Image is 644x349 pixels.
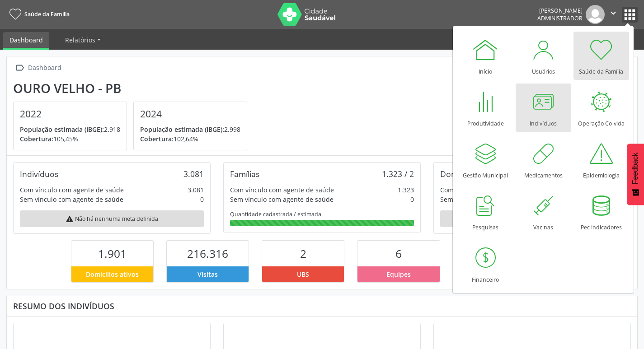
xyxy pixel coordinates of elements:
div: Com vínculo com agente de saúde [20,185,124,195]
div: Dashboard [26,61,63,74]
div: 1.323 [398,185,414,195]
a: Indivíduos [516,84,571,132]
a: Financeiro [458,240,513,288]
p: 2.998 [140,125,240,134]
a: Relatórios [59,32,107,48]
div: Sem vínculo com agente de saúde [20,195,123,204]
div: 0 [410,195,414,204]
div: 0 [200,195,204,204]
a: Pec Indicadores [573,187,629,236]
a: Usuários [516,32,571,80]
a: Medicamentos [516,135,571,184]
a: Operação Co-vida [573,84,629,132]
span: Cobertura: [140,135,174,143]
h4: 2024 [140,108,240,120]
span: Saúde da Família [24,10,70,18]
span: 216.316 [187,246,228,261]
a: Vacinas [516,187,571,236]
div: 3.081 [183,169,204,179]
div: Indivíduos [20,169,58,179]
span: Domicílios ativos [86,270,139,279]
div: Sem vínculo com agente de saúde [440,195,544,204]
span: Administrador [537,14,583,22]
h4: 2022 [20,108,120,120]
i:  [13,61,26,74]
a: Início [458,32,513,80]
i: warning [66,215,74,223]
div: Com vínculo com agente de saúde [440,185,544,195]
div: Ouro Velho - PB [13,81,254,96]
a: Gestão Municipal [458,135,513,184]
div: Quantidade cadastrada / estimada [230,210,414,218]
span: Visitas [197,270,218,279]
div: 3.081 [188,185,204,195]
button:  [605,5,622,24]
a:  Dashboard [13,61,63,74]
div: Resumo dos indivíduos [13,301,631,311]
span: 1.901 [98,246,127,261]
a: Saúde da Família [573,32,629,80]
div: [PERSON_NAME] [537,7,583,14]
span: Feedback [631,153,639,184]
span: Cobertura: [20,135,53,143]
div: Domicílios [440,169,478,179]
span: Relatórios [65,36,95,44]
span: População estimada (IBGE): [20,125,104,134]
a: Saúde da Família [6,7,70,22]
a: Epidemiologia [573,135,629,184]
span: Equipes [386,270,411,279]
button: apps [622,7,638,23]
i:  [608,8,618,18]
span: UBS [297,270,309,279]
button: Feedback - Mostrar pesquisa [627,144,644,205]
div: Famílias [230,169,259,179]
span: 6 [395,246,402,261]
div: 1.323 / 2 [382,169,414,179]
p: 102,64% [140,134,240,144]
div: Não há nenhuma meta definida [440,210,624,227]
p: 105,45% [20,134,120,144]
span: População estimada (IBGE): [140,125,224,134]
a: Pesquisas [458,187,513,236]
a: Produtividade [458,84,513,132]
div: Não há nenhuma meta definida [20,210,204,227]
p: 2.918 [20,125,120,134]
div: Com vínculo com agente de saúde [230,185,334,195]
div: Sem vínculo com agente de saúde [230,195,334,204]
a: Dashboard [3,32,49,50]
span: 2 [300,246,306,261]
img: img [586,5,605,24]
